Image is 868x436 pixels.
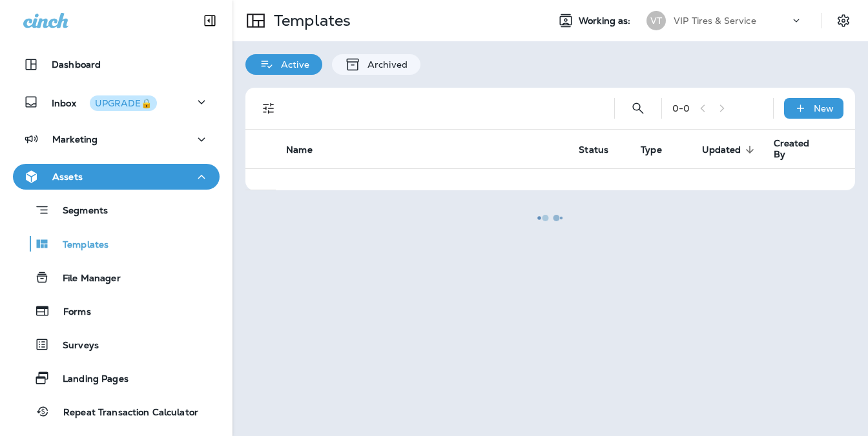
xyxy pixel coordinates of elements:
[13,230,220,257] button: Templates
[13,398,220,425] button: Repeat Transaction Calculator
[90,95,157,111] button: UPGRADE🔒
[52,95,157,109] p: Inbox
[52,172,83,182] p: Assets
[13,126,220,152] button: Marketing
[192,8,228,34] button: Collapse Sidebar
[50,273,121,285] p: File Manager
[13,364,220,391] button: Landing Pages
[50,205,108,218] p: Segments
[50,239,108,252] p: Templates
[50,373,129,386] p: Landing Pages
[814,103,834,114] p: New
[50,340,99,352] p: Surveys
[13,331,220,358] button: Surveys
[50,306,91,319] p: Forms
[13,89,220,115] button: InboxUPGRADE🔒
[50,407,198,419] p: Repeat Transaction Calculator
[52,59,101,70] p: Dashboard
[13,297,220,324] button: Forms
[95,99,152,108] div: UPGRADE🔒
[13,264,220,291] button: File Manager
[13,164,220,190] button: Assets
[13,52,220,77] button: Dashboard
[13,196,220,224] button: Segments
[52,134,98,144] p: Marketing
